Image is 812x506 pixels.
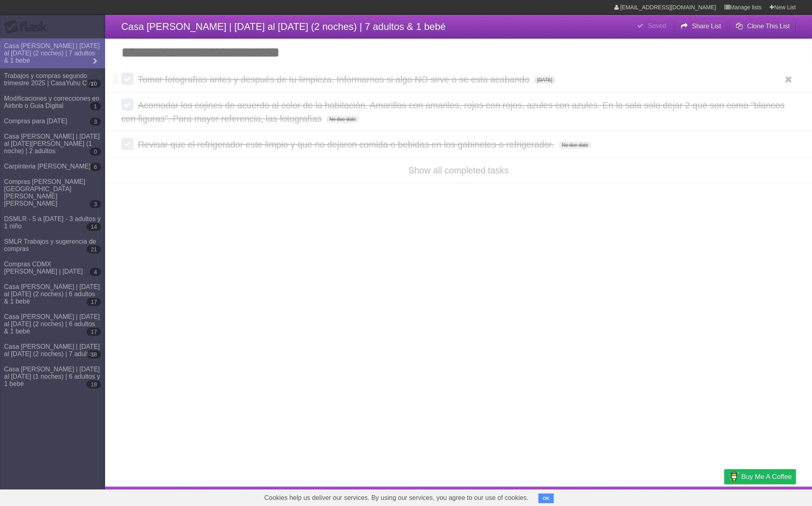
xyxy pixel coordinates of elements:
b: 21 [86,245,101,253]
button: Clone This List [729,19,796,34]
span: No due date [559,141,591,149]
span: Acomodar los cojines de acuerdo al color de la habitación. Amarillos con amarilos, rojos con rojo... [121,100,785,124]
label: Done [121,99,133,111]
b: Clone This List [747,23,790,30]
button: OK [538,493,554,503]
a: About [617,489,634,504]
b: 1 [90,102,101,110]
b: 14 [86,223,101,231]
button: Share List [674,19,728,34]
a: Terms [686,489,704,504]
span: Tomar fotografías antes y después de tu limpieza. Informarnos si algo NO sirve o se esta acabando [138,74,531,84]
span: No due date [326,116,359,123]
span: Revisar que el refrigerador este limpio y que no dejaron comida o bebidas en los gabinetes o refr... [138,139,556,150]
b: 4 [90,268,101,276]
b: 18 [86,380,101,388]
b: 6 [90,163,101,171]
b: 17 [86,328,101,336]
label: Done [121,73,133,85]
a: Suggest a feature [745,489,796,504]
span: [DATE] [534,76,556,84]
span: Buy me a coffee [741,470,792,484]
b: 17 [86,298,101,306]
img: Buy me a coffee [728,470,739,483]
a: Show all completed tasks [408,165,508,175]
b: 3 [90,200,101,208]
a: Buy me a coffee [724,469,796,484]
b: 3 [90,118,101,126]
b: 10 [86,80,101,88]
a: Developers [643,489,676,504]
span: Cookies help us deliver our services. By using our services, you agree to our use of cookies. [256,490,537,506]
a: Privacy [714,489,735,504]
span: Casa [PERSON_NAME] | [DATE] al [DATE] (2 noches) | 7 adultos & 1 bebé [121,21,446,32]
div: Flask [4,20,53,34]
b: Share List [692,23,721,30]
label: Done [121,138,133,150]
b: 18 [86,350,101,358]
b: Saved [648,22,666,29]
b: 0 [90,148,101,156]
